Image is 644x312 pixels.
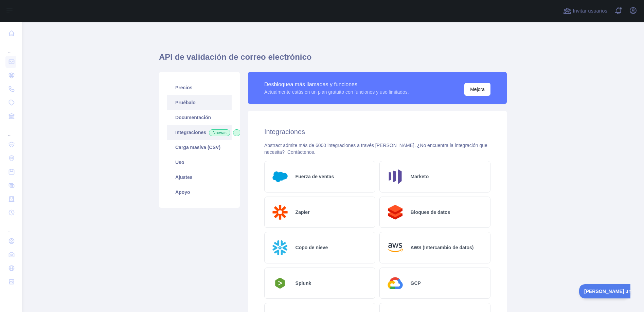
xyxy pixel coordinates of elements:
font: Dominio [36,40,52,45]
font: Ajustes [175,175,193,180]
button: Invitar usuarios [562,5,609,16]
font: Marketo [411,174,429,179]
font: Mejora [470,87,485,92]
font: Abstract admite más de 6000 integraciones a través [PERSON_NAME]. ¿No encuentra la integración qu... [264,143,487,155]
font: ... [8,132,12,137]
img: Logo [270,202,290,222]
a: Carga masiva (CSV) [167,140,232,155]
img: Logo [385,273,405,293]
button: Mejora [464,83,490,96]
img: Logo [270,276,290,291]
img: Logo [385,238,405,258]
a: Contáctenos. [287,149,316,155]
font: Apoyo [175,189,190,195]
font: API de validación de correo electrónico [159,52,311,61]
font: Invitar usuarios [573,8,607,14]
font: Pruébalo [175,100,196,105]
font: Zapier [296,209,310,215]
a: Pruébalo [167,95,232,110]
font: 4.0.25 [33,11,45,16]
a: Uso [167,155,232,170]
a: Precios [167,80,232,95]
img: Logo [385,202,405,222]
font: Actualmente estás en un plan gratuito con funciones y uso limitados. [264,89,409,95]
font: Documentación [175,115,211,120]
font: Splunk [296,280,311,286]
font: Desbloquea más llamadas y funciones [264,81,357,87]
font: versión [19,11,33,16]
img: tab_domain_overview_orange.svg [29,39,34,45]
font: Uso [175,160,184,165]
img: logo_orange.svg [11,11,16,16]
img: website_grey.svg [11,18,16,23]
font: Carga masiva (CSV) [175,145,220,150]
img: Logo [385,167,405,187]
font: ... [8,49,12,54]
font: [PERSON_NAME] una pregunta [5,4,76,10]
font: Nuevas [213,130,227,135]
a: Ajustes [167,170,232,185]
iframe: Activar/desactivar soporte al cliente [579,284,630,298]
img: tab_keywords_by_traffic_grey.svg [74,39,80,45]
font: Precios [175,85,193,90]
font: ... [8,228,12,233]
font: AWS (Intercambio de datos) [411,245,474,250]
font: Integraciones [264,128,305,135]
img: Logo [270,238,290,258]
font: GCP [411,280,421,286]
font: Fuerza de ventas [296,174,334,179]
font: Palabras clave [82,40,107,45]
font: Integraciones [175,130,206,135]
font: Copo de nieve [296,245,328,250]
img: Logo [270,167,290,187]
a: Documentación [167,110,232,125]
font: Bloques de datos [411,209,450,215]
a: IntegracionesNuevas [167,125,232,140]
font: Dominio: [DOMAIN_NAME] [18,18,76,23]
a: Apoyo [167,185,232,200]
